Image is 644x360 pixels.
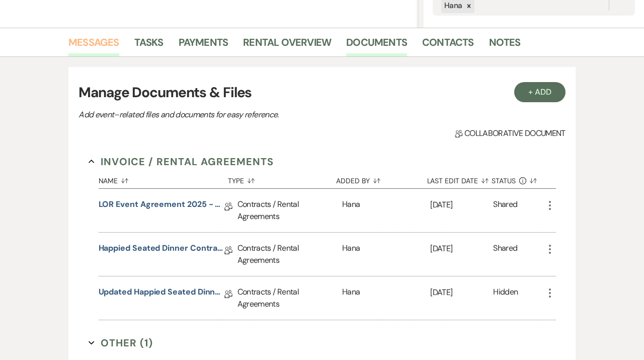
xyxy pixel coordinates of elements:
div: Hidden [493,286,518,310]
p: [DATE] [430,286,493,299]
a: Notes [489,34,521,56]
a: Updated Happied Seated Dinner Contract [DATE] [99,286,224,302]
a: Happied Seated Dinner Contract [DATE] [99,242,224,258]
a: Messages [68,34,119,56]
h3: Manage Documents & Files [78,82,566,103]
a: Contacts [422,34,474,56]
span: Collaborative document [455,127,566,139]
div: Contracts / Rental Agreements [237,276,343,320]
div: Contracts / Rental Agreements [237,189,343,232]
a: Documents [346,34,407,56]
a: Tasks [134,34,164,56]
button: Status [492,169,543,188]
p: [DATE] [430,198,493,211]
div: Shared [493,198,517,223]
button: Type [228,169,336,188]
button: + Add [514,82,566,102]
a: LOR Event Agreement 2025 - One Client [99,198,224,214]
a: Rental Overview [243,34,331,56]
div: Contracts / Rental Agreements [237,233,343,276]
a: Payments [179,34,228,56]
span: Status [492,177,516,184]
button: Other (1) [89,335,153,350]
button: Last Edit Date [427,169,492,188]
div: Hana [342,233,430,276]
p: Add event–related files and documents for easy reference. [78,108,431,121]
button: Name [99,169,228,188]
button: Added By [336,169,427,188]
div: Hana [342,189,430,232]
button: Invoice / Rental Agreements [89,154,274,169]
p: [DATE] [430,242,493,255]
div: Hana [342,276,430,320]
div: Shared [493,242,517,266]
